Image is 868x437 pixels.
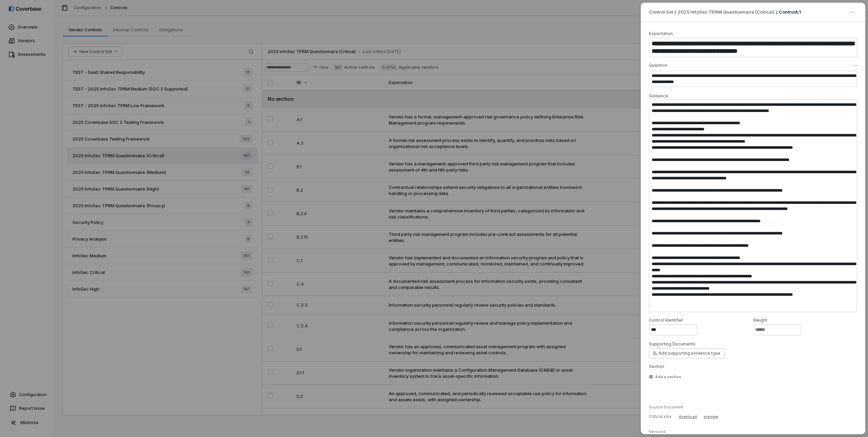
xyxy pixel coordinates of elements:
div: Add a section [649,374,681,379]
button: preview [704,412,718,421]
button: Question actions [851,61,859,69]
label: Guidance [649,93,668,98]
label: Question [649,63,667,68]
label: Expectation [649,31,673,36]
button: Add a section [647,371,683,383]
button: download [676,412,700,421]
span: Control Set [649,9,673,16]
label: Section [649,364,857,369]
button: Add supporting evidence type [649,348,724,358]
label: Supporting Documents [649,341,696,347]
p: / [674,9,676,15]
a: 2025 InfoSec TPRM Questionnaire (Critical) [678,9,774,16]
p: / [776,9,778,15]
label: Weight [753,318,857,323]
label: Control Identifier [649,318,753,323]
p: Critical.xlsx [649,414,672,419]
span: Version 1 [649,429,666,434]
div: Source Document [649,405,857,410]
span: Control A.1 [779,9,801,15]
